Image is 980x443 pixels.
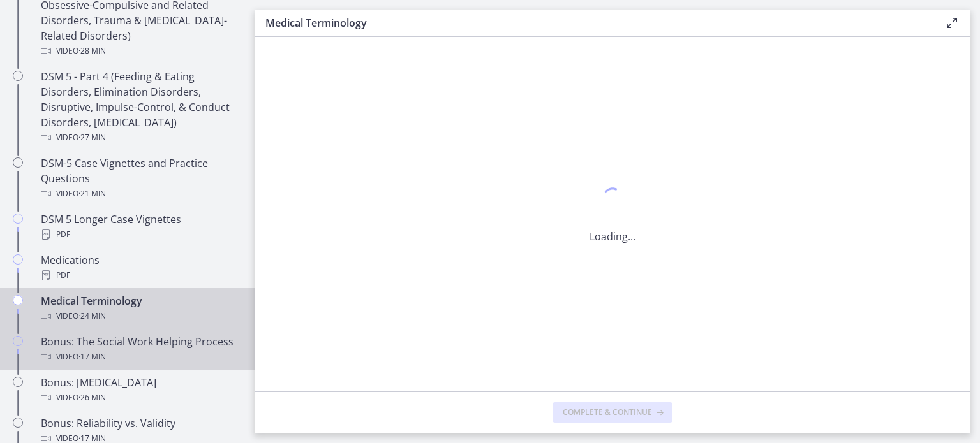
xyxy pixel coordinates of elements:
div: PDF [41,268,240,283]
div: Medications [41,252,240,283]
div: Video [41,390,240,405]
div: Video [41,186,240,201]
div: Video [41,43,240,59]
span: · 27 min [78,130,106,145]
div: Video [41,349,240,365]
div: 1 [590,184,635,214]
h3: Medical Terminology [265,15,924,31]
div: PDF [41,227,240,242]
span: · 17 min [78,349,106,365]
div: Bonus: [MEDICAL_DATA] [41,375,240,405]
span: · 21 min [78,186,106,201]
span: · 26 min [78,390,106,405]
p: Loading... [590,229,635,244]
div: Video [41,309,240,324]
div: DSM 5 Longer Case Vignettes [41,212,240,242]
div: Video [41,130,240,145]
div: DSM-5 Case Vignettes and Practice Questions [41,156,240,201]
span: Complete & continue [563,407,652,418]
div: DSM 5 - Part 4 (Feeding & Eating Disorders, Elimination Disorders, Disruptive, Impulse-Control, &... [41,69,240,145]
div: Bonus: The Social Work Helping Process [41,334,240,365]
button: Complete & continue [553,402,672,423]
div: Medical Terminology [41,293,240,324]
span: · 28 min [78,43,106,59]
span: · 24 min [78,309,106,324]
